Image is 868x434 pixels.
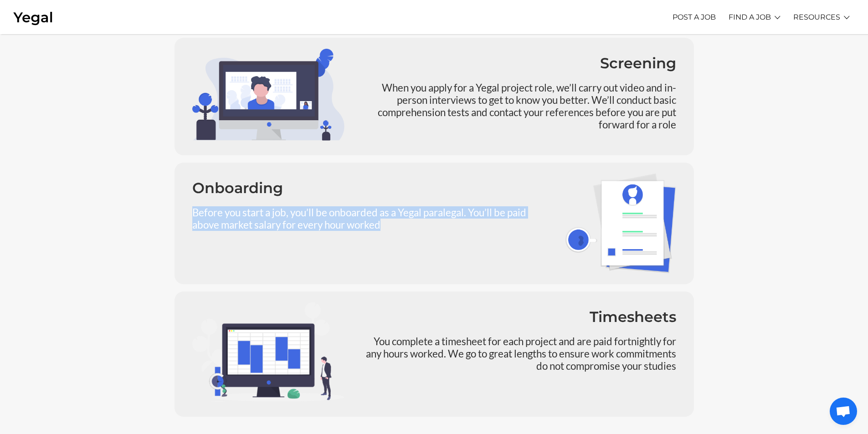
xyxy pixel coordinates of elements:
[358,335,676,372] p: You complete a timesheet for each project and are paid fortnightly for any hours worked. We go to...
[358,82,676,131] p: When you apply for a Yegal project role, we’ll carry out video and in-person interviews to get to...
[673,5,716,30] a: POST A JOB
[192,206,552,231] p: Before you start a job, you’ll be onboarded as a Yegal paralegal. You’ll be paid above market sal...
[830,398,857,425] div: Open chat
[192,49,344,141] img: component
[358,56,676,71] h2: Screening
[192,181,552,195] h2: Onboarding
[793,5,840,30] a: RESOURCES
[192,302,344,402] img: component
[565,174,676,273] img: component
[729,5,771,30] a: FIND A JOB
[358,310,676,324] h2: Timesheets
